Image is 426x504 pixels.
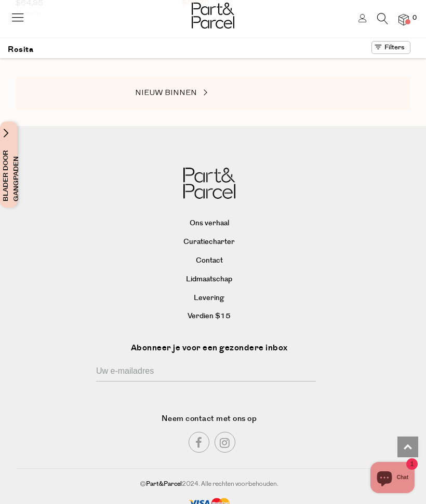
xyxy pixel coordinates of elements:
[146,480,182,488] font: Part&Parcel
[1,150,21,201] font: Blader door gangpaden
[183,168,235,199] img: Deel&Parcel
[17,272,401,288] a: Lidmaatschap
[398,14,409,25] a: 0
[140,481,146,487] font: ©
[135,87,239,100] a: NIEUW BINNEN
[186,274,232,284] font: Lidmaatschap
[192,3,234,29] img: Deel&Parcel
[162,413,257,424] font: Neem contact met ons op
[183,237,235,247] font: Curatiecharter
[412,13,417,22] font: 0
[194,293,224,303] font: Levering
[196,255,223,266] font: Contact
[8,44,33,56] font: Rosita
[131,342,288,354] font: Abonneer je voor een gezondere inbox
[190,218,229,228] font: Ons verhaal
[135,89,197,97] font: NIEUW BINNEN
[182,481,278,487] font: 2024. Alle rechten voorbehouden.
[17,309,401,324] a: Verdien $15
[96,362,316,382] input: Uw e-mailadres
[17,291,401,306] a: Levering
[17,253,401,269] a: Contact
[17,235,401,250] a: Curatiecharter
[188,311,231,321] font: Verdien $15
[17,216,401,231] a: Ons verhaal
[367,462,418,496] inbox-online-store-chat: Shopify online winkel chat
